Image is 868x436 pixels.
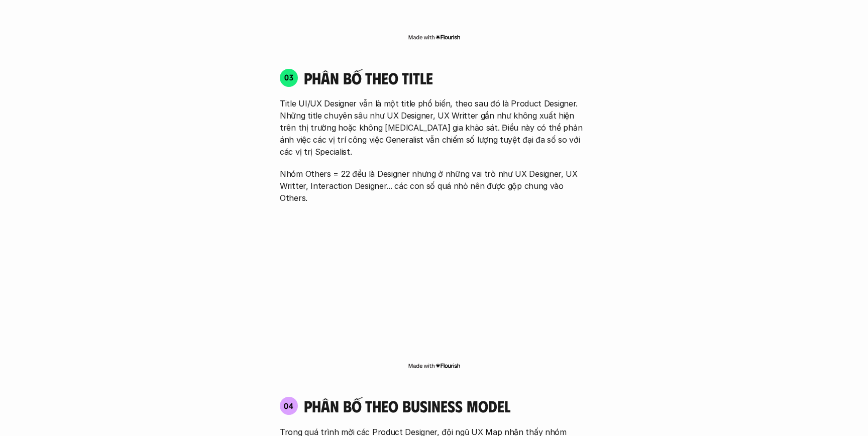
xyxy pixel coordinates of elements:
[284,402,294,410] p: 04
[271,209,597,360] iframe: Interactive or visual content
[280,97,588,158] p: Title UI/UX Designer vẫn là một title phổ biến, theo sau đó là Product Designer. Những title chuy...
[408,33,461,41] img: Made with Flourish
[304,68,588,87] h4: phân bố theo title
[284,73,294,81] p: 03
[280,168,588,204] p: Nhóm Others = 22 đều là Designer nhưng ở những vai trò như UX Designer, UX Writter, Interaction D...
[304,396,510,415] h4: phân bố theo business model
[408,362,461,370] img: Made with Flourish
